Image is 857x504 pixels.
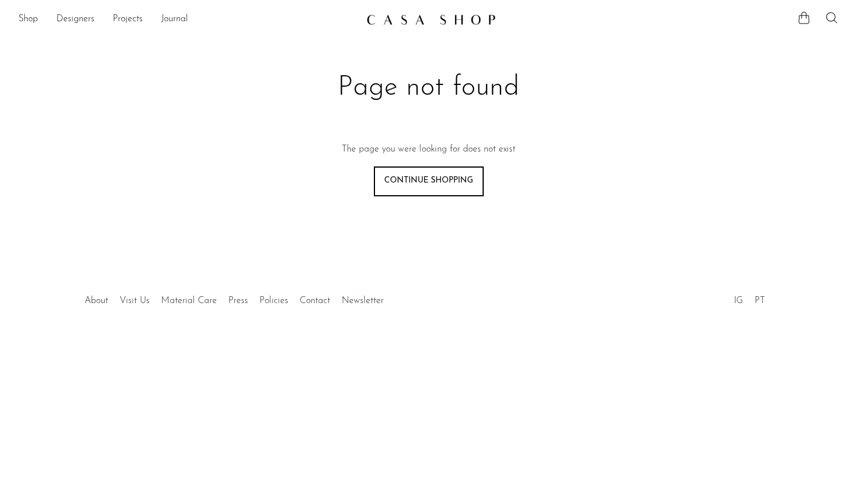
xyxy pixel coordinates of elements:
[120,296,150,305] a: Visit Us
[18,10,357,29] nav: Desktop navigation
[259,296,288,305] a: Policies
[755,296,765,305] a: PT
[228,296,248,305] a: Press
[246,70,611,106] h1: Page not found
[18,10,357,29] ul: NEW HEADER MENU
[56,12,94,27] a: Designers
[85,296,108,305] a: About
[300,296,330,305] a: Contact
[734,296,743,305] a: IG
[374,166,484,196] a: Continue shopping
[18,12,38,27] a: Shop
[113,12,143,27] a: Projects
[342,142,515,157] p: The page you were looking for does not exist
[728,287,771,309] ul: Social Medias
[161,12,188,27] a: Journal
[79,287,389,309] ul: Quick links
[161,296,217,305] a: Material Care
